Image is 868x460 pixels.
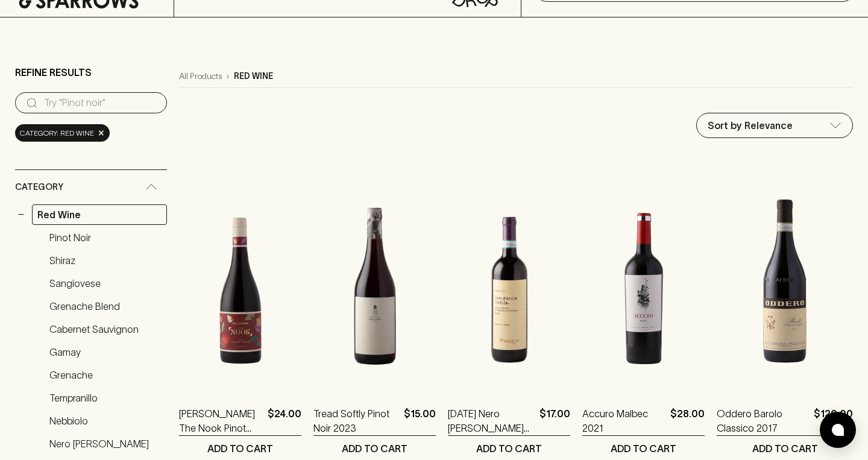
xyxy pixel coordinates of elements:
a: Grenache Blend [44,296,167,317]
a: All Products [179,70,222,83]
p: Sort by Relevance [708,118,793,133]
p: $120.00 [814,406,853,435]
div: Sort by Relevance [697,113,852,137]
a: Tread Softly Pinot Noir 2023 [313,406,399,435]
a: Gamay [44,342,167,362]
img: Oddero Barolo Classico 2017 [717,177,853,388]
a: [PERSON_NAME] The Nook Pinot Noir 2021 [179,406,263,435]
a: Sangiovese [44,273,167,294]
p: Refine Results [15,65,92,80]
span: × [98,127,105,139]
p: $15.00 [404,406,436,435]
div: Category [15,170,167,204]
input: Try “Pinot noir” [44,93,157,113]
a: Accuro Malbec 2021 [582,406,665,435]
p: ADD TO CART [207,441,273,456]
a: Tempranillo [44,388,167,408]
img: Pasqua Nero d'Avola 2023 [448,177,570,388]
p: $24.00 [268,406,301,435]
p: ADD TO CART [342,441,407,456]
a: Nebbiolo [44,411,167,431]
a: [DATE] Nero [PERSON_NAME] 2023 [448,406,535,435]
a: Cabernet Sauvignon [44,319,167,339]
span: Category [15,180,63,195]
p: › [227,70,229,83]
p: $28.00 [670,406,705,435]
span: Category: red wine [20,127,94,139]
img: bubble-icon [832,424,844,436]
p: ADD TO CART [752,441,818,456]
button: − [15,209,27,221]
p: $17.00 [539,406,570,435]
a: Shiraz [44,250,167,271]
a: Nero [PERSON_NAME] [44,433,167,454]
p: red wine [234,70,273,83]
img: Accuro Malbec 2021 [582,177,705,388]
a: Red Wine [32,204,167,225]
img: Tread Softly Pinot Noir 2023 [313,177,436,388]
a: Pinot Noir [44,227,167,248]
img: Buller The Nook Pinot Noir 2021 [179,177,301,388]
a: Oddero Barolo Classico 2017 [717,406,809,435]
p: ADD TO CART [476,441,542,456]
a: Grenache [44,365,167,385]
p: ADD TO CART [611,441,676,456]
